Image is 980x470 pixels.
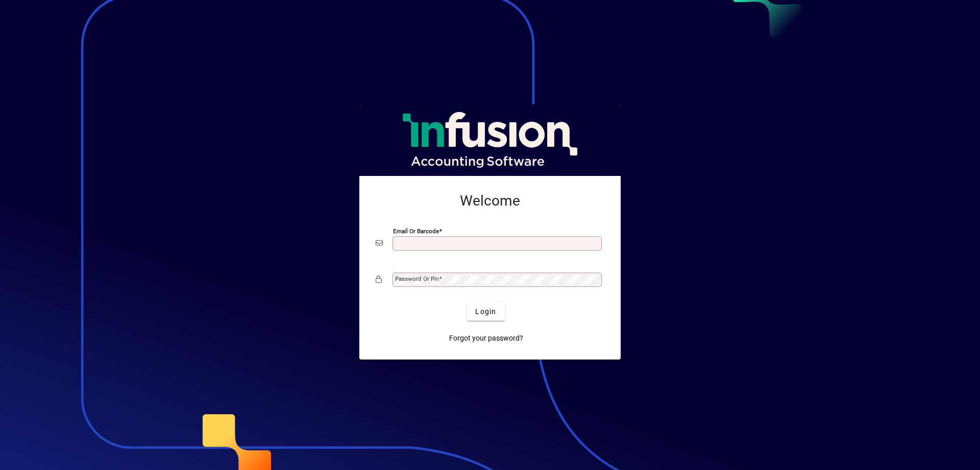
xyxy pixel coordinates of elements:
[376,192,604,210] h2: Welcome
[395,275,439,282] mat-label: Password or Pin
[449,333,523,344] span: Forgot your password?
[445,329,527,347] a: Forgot your password?
[467,302,504,321] button: Login
[475,306,496,317] span: Login
[393,228,439,235] mat-label: Email or Barcode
